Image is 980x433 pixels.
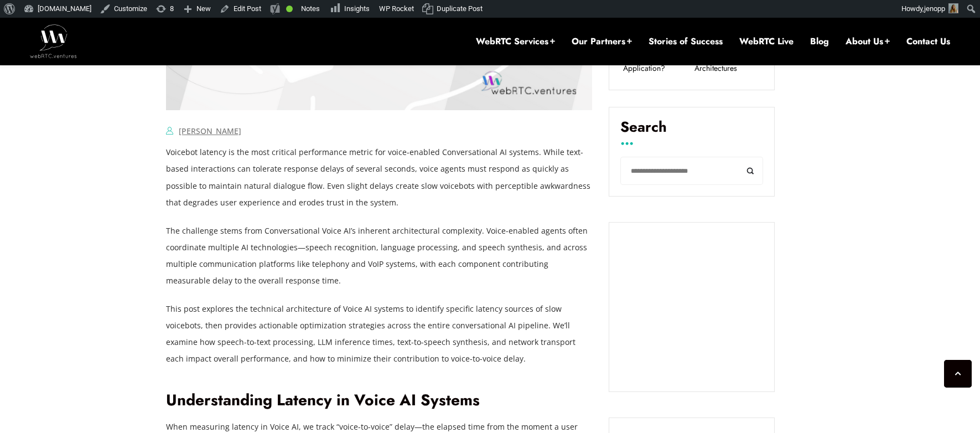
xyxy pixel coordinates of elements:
a: Contact Us [906,35,950,48]
button: Search [738,157,763,185]
p: Voicebot latency is the most critical performance metric for voice-enabled Conversational AI syst... [166,144,592,210]
p: The challenge stems from Conversational Voice AI’s inherent architectural complexity. Voice-enabl... [166,223,592,289]
a: Why WebRTC Is the Best Transport for Real-Time Voice AI Architectures [694,35,760,73]
label: Search [620,118,763,144]
a: Our Partners [572,35,632,48]
div: Good [286,6,293,12]
a: About Us [846,35,890,48]
a: WebRTC Services [476,35,555,48]
p: This post explores the technical architecture of Voice AI systems to identify specific latency so... [166,301,592,367]
a: Blog [810,35,829,48]
h2: Understanding Latency in Voice AI Systems [166,391,592,410]
a: [PERSON_NAME] [179,126,241,136]
a: Stories of Success [649,35,723,48]
a: How Much Does It Really Cost to Build and Run a WebRTC Application? [623,35,689,73]
img: WebRTC.ventures [30,24,77,58]
span: jenopp [924,4,945,13]
a: WebRTC Live [739,35,794,48]
iframe: Embedded CTA [620,234,763,381]
span: Insights [344,4,370,13]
